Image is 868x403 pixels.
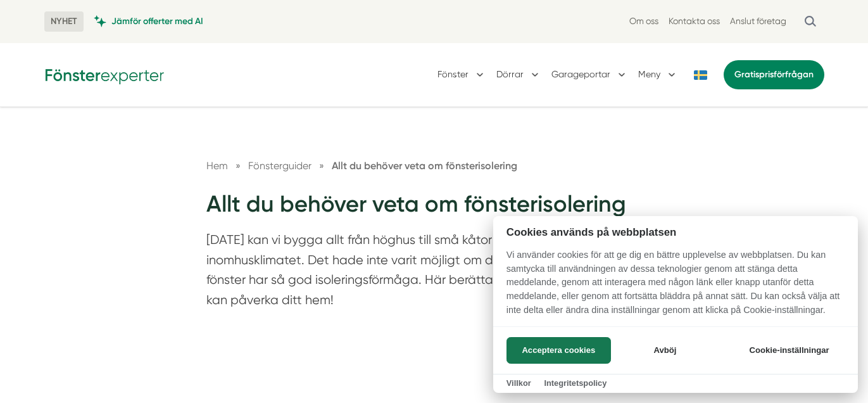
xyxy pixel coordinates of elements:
a: Villkor [506,378,531,388]
button: Avböj [615,337,715,364]
button: Acceptera cookies [506,337,611,364]
h2: Cookies används på webbplatsen [493,226,858,238]
p: Vi använder cookies för att ge dig en bättre upplevelse av webbplatsen. Du kan samtycka till anvä... [493,248,858,326]
button: Cookie-inställningar [734,337,845,364]
a: Integritetspolicy [544,378,607,388]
